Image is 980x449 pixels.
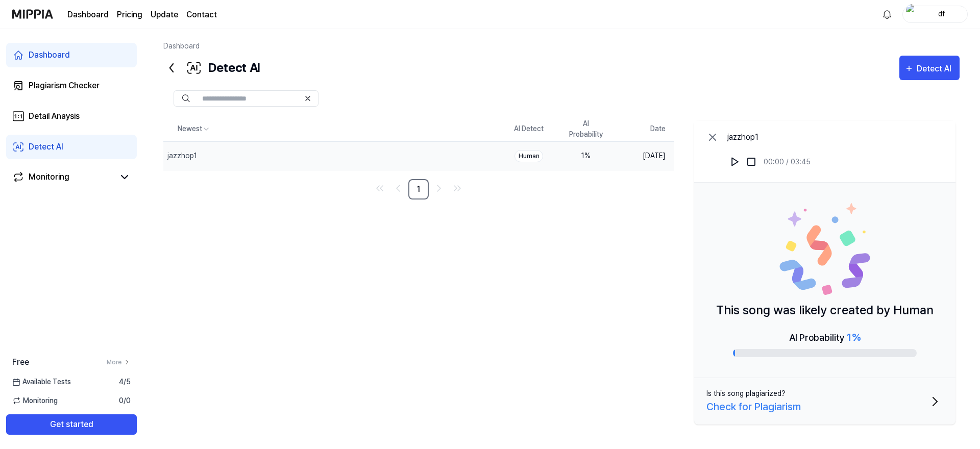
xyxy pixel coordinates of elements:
p: This song was likely created by Human [716,301,934,319]
div: Detect AI [917,62,954,76]
div: Human [514,150,543,162]
span: Free [12,356,29,368]
span: 0 / 0 [119,395,131,406]
a: Go to first page [372,180,388,196]
div: AI Probability [789,330,861,345]
a: Go to last page [449,180,465,196]
div: jazzhop1 [167,151,197,161]
div: Monitoring [29,171,69,183]
a: Monitoring [12,171,114,183]
a: Dashboard [163,42,200,50]
div: Detect AI [163,56,260,80]
button: Detect AI [899,56,960,80]
button: profiledf [902,6,968,23]
span: 4 / 5 [119,377,131,387]
a: Go to next page [431,180,447,196]
a: Dashboard [67,9,109,21]
div: Dashboard [29,49,70,61]
div: Is this song plagiarized? [706,388,786,399]
a: Contact [186,9,217,21]
span: 1 % [847,331,861,343]
div: Detect AI [29,141,63,153]
img: Human [779,203,871,295]
div: jazzhop1 [727,131,811,143]
a: More [107,358,131,367]
div: 00:00 / 03:45 [764,157,811,167]
th: Date [615,117,674,141]
a: Dashboard [6,43,137,67]
img: play [730,157,740,167]
a: Detail Anaysis [6,104,137,129]
td: [DATE] [615,141,674,170]
button: Get started [6,414,137,435]
button: Is this song plagiarized?Check for Plagiarism [694,378,955,425]
img: profile [906,4,918,24]
a: 1 [408,179,429,199]
a: Go to previous page [390,180,406,196]
a: Detect AI [6,135,137,159]
a: Plagiarism Checker [6,73,137,98]
span: Monitoring [12,395,58,406]
a: Update [151,9,178,21]
div: Detail Anaysis [29,110,80,122]
div: Check for Plagiarism [706,399,801,414]
th: AI Detect [500,117,557,141]
div: Plagiarism Checker [29,80,100,92]
div: 1 % [566,151,606,161]
div: df [921,8,961,19]
img: Search [182,94,190,103]
img: stop [746,157,756,167]
img: 알림 [881,8,893,20]
span: Available Tests [12,377,71,387]
nav: pagination [163,179,674,199]
a: Pricing [117,9,142,21]
th: AI Probability [557,117,615,141]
